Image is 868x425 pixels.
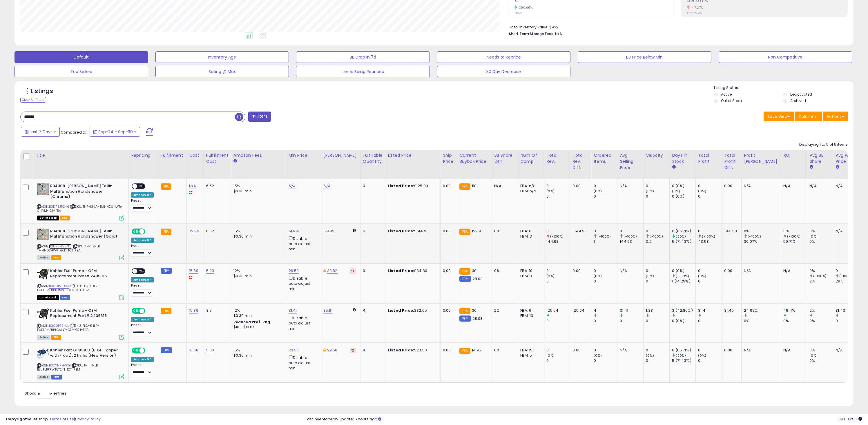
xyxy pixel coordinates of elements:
[155,66,289,77] button: Selling @ Max
[698,152,719,165] div: Total Profit
[783,152,804,158] div: ROI
[698,183,722,189] div: 0
[672,229,695,234] div: 6 (85.71%)
[37,268,124,299] div: ASIN:
[517,6,533,10] small: 300.00%
[50,268,121,280] b: Kohler Fuel Pump - OEM Replacement Part# 2439316
[594,229,617,234] div: 0
[161,152,184,158] div: Fulfillment
[49,363,70,368] a: B07YNRHVRG
[520,189,539,194] div: FBM: n/a
[161,183,171,190] small: FBA
[514,11,522,15] small: Prev: 1
[546,229,570,234] div: 0
[494,183,513,189] div: N/A
[90,127,140,137] button: Sep-24 - Sep-30
[233,320,271,324] b: Reduced Prof. Rng.
[520,229,539,234] div: FBA: 6
[572,229,587,234] div: -144.93
[809,229,833,234] div: 0%
[363,348,381,353] div: 8
[594,194,617,199] div: 0
[744,239,781,244] div: 30.07%
[702,234,715,239] small: (-100%)
[327,347,338,353] a: 29.68
[744,152,778,165] div: Profit [PERSON_NAME]
[672,308,695,313] div: 3 (42.86%)
[809,308,833,313] div: 2%
[289,235,316,252] div: Disable auto adjust min
[783,318,807,324] div: 0%
[443,348,452,353] div: 0.00
[509,31,554,36] b: Short Term Storage Fees:
[724,268,737,273] div: 0.00
[388,152,438,158] div: Listed Price
[809,318,833,324] div: 0%
[248,112,271,122] button: Filters
[131,192,154,198] div: Amazon AI *
[783,268,802,273] div: N/A
[690,6,703,10] small: -17.27%
[98,129,133,135] span: Sep-24 - Sep-30
[37,229,124,260] div: ASIN:
[443,308,452,313] div: 0.00
[572,183,587,189] div: 0.00
[50,183,121,201] b: R34308-[PERSON_NAME] Tellin Multifunction Handshower (Chrome)
[790,98,806,103] label: Archived
[155,51,289,63] button: Inventory Age
[744,229,781,234] div: 0%
[509,25,548,30] b: Total Inventory Value:
[472,268,476,273] span: 30
[509,23,843,30] li: $932
[437,66,571,77] button: 30 Day Decrease
[546,308,570,313] div: 125.64
[37,216,59,220] span: All listings that are currently out of stock and unavailable for purchase on Amazon
[472,347,481,353] span: 14.95
[459,268,470,275] small: FBA
[494,152,515,165] div: BB Share 24h.
[37,348,49,359] img: 413DlJRiIUL._SL40_.jpg
[21,127,60,137] button: Last 7 Days
[50,416,74,422] a: Terms of Use
[698,279,722,284] div: 0
[672,165,675,170] small: Days In Stock.
[594,318,617,324] div: 0
[233,229,282,234] div: 15%
[233,308,282,313] div: 12%
[809,165,813,170] small: Avg BB Share.
[50,348,121,360] b: Kohler Part GP85160 (Blue Flapper with Float), 2 In. In, (New Version)
[206,152,229,165] div: Fulfillment Cost
[783,229,807,234] div: 0%
[836,183,855,189] div: N/A
[289,183,296,189] a: N/A
[698,189,706,194] small: (0%)
[809,152,831,165] div: Avg BB Share
[546,189,554,194] small: (0%)
[233,183,282,189] div: 15%
[546,268,570,273] div: 0
[296,51,430,63] button: BB Drop in 7d
[836,229,855,234] div: N/A
[698,308,722,313] div: 31.4
[799,142,848,147] div: Displaying 1 to 5 of 5 items
[646,152,667,158] div: Velocity
[233,152,284,158] div: Amazon Fees
[61,129,87,135] span: Compared to:
[443,183,452,189] div: 0.00
[795,112,822,121] button: Columns
[721,92,732,97] label: Active
[594,152,615,165] div: Ordered Items
[233,189,282,194] div: $0.30 min
[836,318,859,324] div: 0
[572,308,587,313] div: 125.64
[790,92,812,97] label: Deactivated
[37,308,124,339] div: ASIN:
[494,268,513,273] div: 0%
[233,348,282,353] div: 15%
[744,318,781,324] div: 0%
[809,234,818,239] small: (0%)
[37,308,49,320] img: 41NPGPXeDjL._SL40_.jpg
[459,308,470,314] small: FBA
[459,183,470,190] small: FBA
[809,268,833,273] div: 0%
